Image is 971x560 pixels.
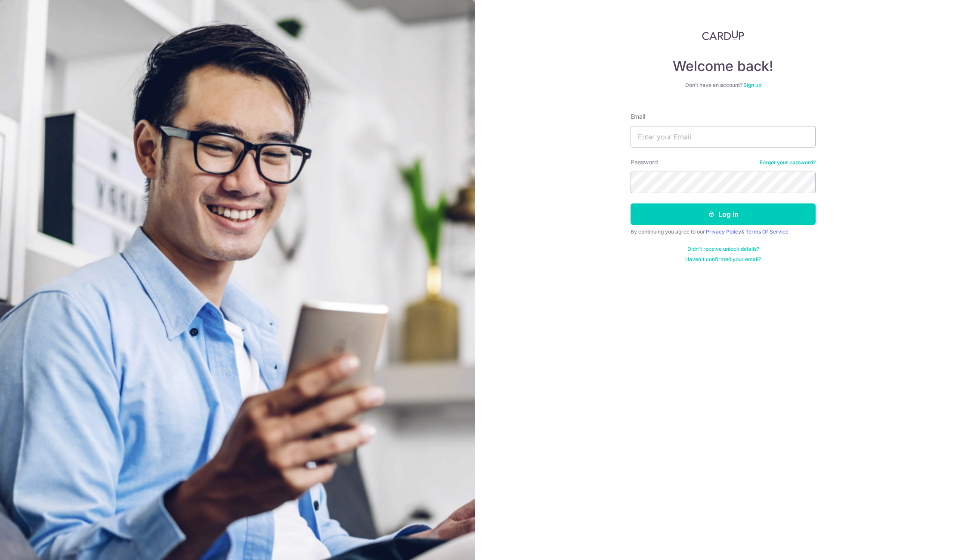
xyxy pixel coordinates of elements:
label: Email [631,112,645,121]
div: Don’t have an account? [631,82,816,89]
div: By continuing you agree to our & [631,228,816,235]
a: Didn't receive unlock details? [687,246,759,252]
label: Password [631,158,658,166]
a: Terms Of Service [745,228,789,235]
h4: Welcome back! [631,58,816,75]
img: CardUp Logo [702,30,744,40]
a: Haven't confirmed your email? [685,256,761,263]
button: Log in [631,203,816,225]
input: Enter your Email [631,126,816,148]
a: Sign up [743,82,761,88]
a: Forgot your password? [760,159,816,166]
a: Privacy Policy [706,228,741,235]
